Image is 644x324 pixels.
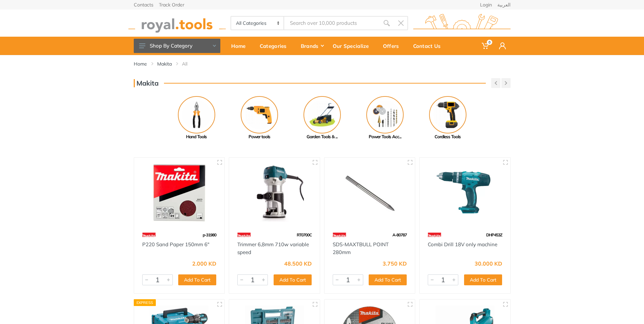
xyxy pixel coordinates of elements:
[134,2,153,7] a: Contacts
[428,229,441,241] img: 42.webp
[392,232,407,237] span: A-80787
[487,40,492,45] span: 0
[228,96,291,140] a: Power tools
[378,37,408,55] a: Offers
[331,164,409,222] img: Royal Tools - SDS-MAXTBULL POINT 280mm
[192,261,216,266] div: 2.000 KD
[477,37,494,55] a: 0
[428,241,497,248] a: Combi Drill 18V only machine
[497,2,511,7] a: العربية
[226,37,255,55] a: Home
[203,232,216,237] span: p-31980
[464,274,502,285] button: Add To Cart
[366,96,404,133] img: Royal - Power Tools Accessories
[284,261,312,266] div: 48.500 KD
[178,96,215,133] img: Royal - Hand Tools
[353,96,416,140] a: Power Tools Acc...
[241,96,278,133] img: Royal - Power tools
[475,261,502,266] div: 30.000 KD
[134,39,220,53] button: Shop By Category
[383,261,407,266] div: 3.750 KD
[140,164,219,222] img: Royal Tools - P220 Sand Paper 150mm 6
[128,14,226,33] img: royal.tools Logo
[291,133,353,140] div: Garden Tools & ...
[333,229,346,241] img: 42.webp
[255,39,296,53] div: Categories
[165,96,228,140] a: Hand Tools
[159,2,184,7] a: Track Order
[134,79,159,87] h3: Makita
[291,96,353,140] a: Garden Tools & ...
[303,96,341,133] img: Royal - Garden Tools & Accessories
[255,37,296,55] a: Categories
[333,241,389,255] a: SDS-MAXTBULL POINT 280mm
[231,17,284,30] select: Category
[142,241,209,248] a: P220 Sand Paper 150mm 6"
[182,60,198,67] li: All
[228,133,291,140] div: Power tools
[480,2,492,7] a: Login
[328,39,378,53] div: Our Specialize
[165,133,228,140] div: Hand Tools
[274,274,312,285] button: Add To Cart
[378,39,408,53] div: Offers
[413,14,511,33] img: royal.tools Logo
[426,164,504,222] img: Royal Tools - Combi Drill 18V only machine
[284,16,379,30] input: Site search
[237,241,309,255] a: Trimmer 6,8mm 710w variable speed
[134,60,147,67] a: Home
[369,274,407,285] button: Add To Cart
[353,133,416,140] div: Power Tools Acc...
[486,232,502,237] span: DHP453Z
[328,37,378,55] a: Our Specialize
[416,96,479,140] a: Cordless Tools
[226,39,255,53] div: Home
[416,133,479,140] div: Cordless Tools
[134,299,156,306] div: Express
[408,37,450,55] a: Contact Us
[237,229,251,241] img: 42.webp
[142,229,156,241] img: 42.webp
[157,60,172,67] a: Makita
[178,274,216,285] button: Add To Cart
[408,39,450,53] div: Contact Us
[134,60,511,67] nav: breadcrumb
[235,164,314,222] img: Royal Tools - Trimmer 6,8mm 710w variable speed
[297,232,312,237] span: RT0700C
[296,39,328,53] div: Brands
[429,96,466,133] img: Royal - Cordless Tools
